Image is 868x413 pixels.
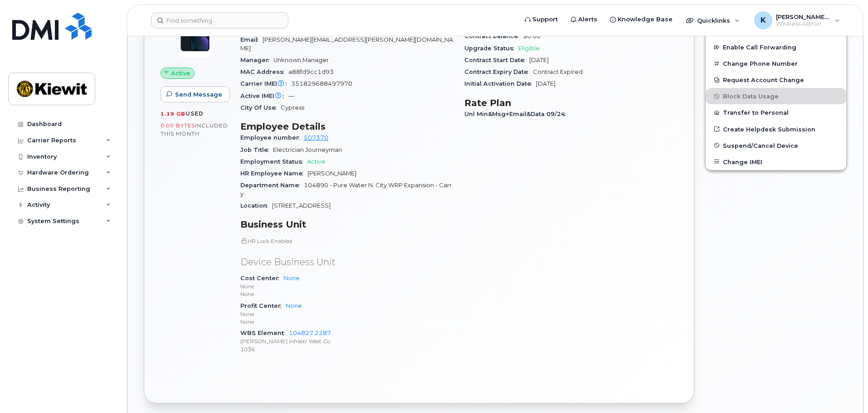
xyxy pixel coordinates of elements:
[240,275,283,282] span: Cost Center
[240,182,304,189] span: Department Name
[288,68,334,75] span: a88fd9cc1d93
[518,45,540,52] span: Eligible
[240,146,273,153] span: Job Title
[291,80,352,87] span: 351829688497970
[723,44,796,51] span: Enable Call Forwarding
[518,10,564,29] a: Support
[240,345,454,353] p: 1036
[706,104,846,121] button: Transfer to Personal
[706,72,846,88] button: Request Account Change
[464,68,533,75] span: Contract Expiry Date
[161,122,195,129] span: 0.00 Bytes
[240,290,454,298] p: None
[464,80,536,87] span: Initial Activation Date
[464,111,570,117] span: Unl Min&Msg+Email&Data 09/24
[706,88,846,104] button: Block Data Usage
[171,69,190,78] span: Active
[706,55,846,72] button: Change Phone Number
[289,330,331,336] a: 104827.2287
[240,302,286,309] span: Profit Center
[151,12,288,29] input: Find something...
[564,10,604,29] a: Alerts
[161,111,185,117] span: 1.19 GB
[240,36,453,51] span: [PERSON_NAME][EMAIL_ADDRESS][PERSON_NAME][DOMAIN_NAME]
[240,80,291,87] span: Carrier IMEI
[286,302,302,309] a: None
[697,17,730,24] span: Quicklinks
[304,134,328,141] a: 507370
[240,134,304,141] span: Employee number
[273,57,329,63] span: Unknown Manager
[761,15,766,26] span: K
[175,90,222,99] span: Send Message
[240,219,454,230] h3: Business Unit
[604,10,679,29] a: Knowledge Base
[240,182,452,197] span: 104890 - Pure Water N. City WRP Expansion - Carry
[240,318,454,326] p: None
[706,137,846,154] button: Suspend/Cancel Device
[283,275,300,282] a: None
[240,330,289,336] span: WBS Element
[464,97,678,108] h3: Rate Plan
[464,45,518,52] span: Upgrade Status
[240,92,288,99] span: Active IMEI
[161,86,230,102] button: Send Message
[748,11,846,29] div: Kenny.Tran
[578,15,597,24] span: Alerts
[776,20,830,28] span: Wireless Admin
[723,142,798,149] span: Suspend/Cancel Device
[307,170,356,177] span: [PERSON_NAME]
[706,39,846,55] button: Enable Call Forwarding
[680,11,746,29] div: Quicklinks
[240,170,307,177] span: HR Employee Name
[240,310,454,318] p: None
[273,146,342,153] span: Electrician Journeyman
[706,121,846,137] a: Create Helpdesk Submission
[529,57,549,63] span: [DATE]
[536,80,556,87] span: [DATE]
[240,256,454,269] p: Device Business Unit
[776,13,830,20] span: [PERSON_NAME].[PERSON_NAME]
[240,282,454,290] p: None
[618,15,673,24] span: Knowledge Base
[533,68,583,75] span: Contract Expired
[281,104,304,111] span: Cypress
[240,104,281,111] span: City Of Use
[464,57,529,63] span: Contract Start Date
[161,122,228,137] span: included this month
[240,337,454,345] p: [PERSON_NAME] Infrastr West Co
[240,237,454,245] p: HR Lock Enabled
[307,158,326,165] span: Active
[240,36,263,43] span: Email
[240,57,273,63] span: Manager
[240,121,454,132] h3: Employee Details
[288,92,294,99] span: —
[185,110,204,117] span: used
[240,202,272,209] span: Location
[532,15,558,24] span: Support
[829,374,861,406] iframe: Messenger Launcher
[706,154,846,170] button: Change IMEI
[240,158,307,165] span: Employment Status
[272,202,331,209] span: [STREET_ADDRESS]
[240,68,288,75] span: MAC Address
